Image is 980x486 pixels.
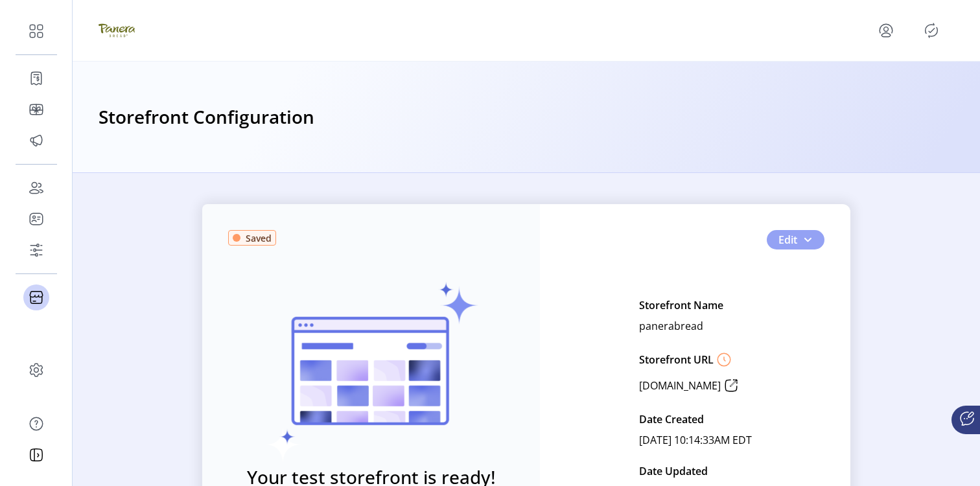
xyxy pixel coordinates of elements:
[639,316,703,336] p: panerabread
[639,295,723,316] p: Storefront Name
[639,430,752,450] p: [DATE] 10:14:33AM EDT
[99,12,135,49] img: logo
[778,232,797,248] span: Edit
[767,230,824,249] button: Edit
[876,20,896,41] button: menu
[639,352,714,367] p: Storefront URL
[99,103,314,132] h3: Storefront Configuration
[246,231,272,245] span: Saved
[639,378,721,393] p: [DOMAIN_NAME]
[639,461,708,481] p: Date Updated
[921,20,942,41] button: Publisher Panel
[639,409,704,430] p: Date Created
